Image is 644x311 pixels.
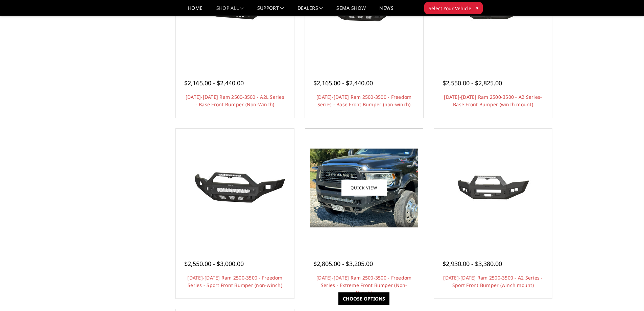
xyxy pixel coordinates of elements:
a: shop all [216,6,244,16]
a: Dealers [297,6,323,16]
button: Select Your Vehicle [424,2,483,14]
a: Support [257,6,284,16]
a: Quick view [341,180,387,196]
a: [DATE]-[DATE] Ram 2500-3500 - A2 Series - Sport Front Bumper (winch mount) [443,274,543,288]
a: [DATE]-[DATE] Ram 2500-3500 - A2 Series- Base Front Bumper (winch mount) [444,94,542,108]
a: [DATE]-[DATE] Ram 2500-3500 - Freedom Series - Sport Front Bumper (non-winch) [187,274,282,288]
span: Select Your Vehicle [429,5,471,12]
span: $2,165.00 - $2,440.00 [313,79,373,87]
span: ▾ [476,4,478,12]
span: $2,550.00 - $3,000.00 [184,260,244,268]
a: [DATE]-[DATE] Ram 2500-3500 - Freedom Series - Extreme Front Bumper (Non-Winch) [316,274,411,296]
a: Choose Options [338,292,389,305]
a: 2019-2025 Ram 2500-3500 - Freedom Series - Sport Front Bumper (non-winch) Multiple lighting options [177,130,292,245]
span: $2,550.00 - $2,825.00 [443,79,502,87]
span: $2,930.00 - $3,380.00 [443,260,502,268]
a: 2019-2025 Ram 2500-3500 - A2 Series - Sport Front Bumper (winch mount) 2019-2025 Ram 2500-3500 - ... [436,130,551,245]
span: $2,165.00 - $2,440.00 [184,79,244,87]
a: 2019-2025 Ram 2500-3500 - Freedom Series - Extreme Front Bumper (Non-Winch) 2019-2025 Ram 2500-35... [307,130,422,245]
iframe: Chat Widget [610,279,644,311]
img: 2019-2025 Ram 2500-3500 - Freedom Series - Extreme Front Bumper (Non-Winch) [310,149,418,227]
a: [DATE]-[DATE] Ram 2500-3500 - A2L Series - Base Front Bumper (Non-Winch) [186,94,284,108]
a: News [379,6,393,16]
a: [DATE]-[DATE] Ram 2500-3500 - Freedom Series - Base Front Bumper (non-winch) [316,94,411,108]
a: Home [188,6,202,16]
a: SEMA Show [336,6,366,16]
img: 2019-2025 Ram 2500-3500 - Freedom Series - Sport Front Bumper (non-winch) [181,162,289,213]
span: $2,805.00 - $3,205.00 [313,260,373,268]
